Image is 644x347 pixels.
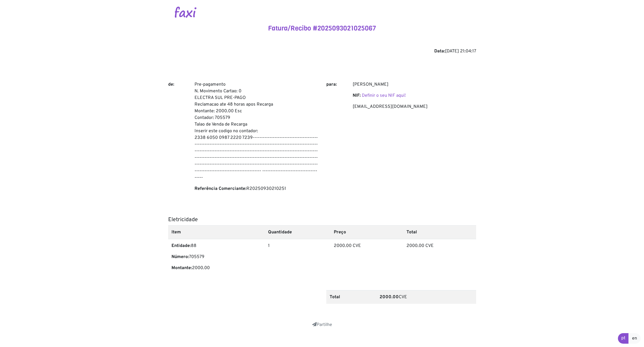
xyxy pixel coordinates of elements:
[171,254,261,260] p: 705579
[171,265,192,271] b: Montante:
[330,225,403,239] th: Preço
[330,239,403,279] td: 2000.00 CVE
[326,290,377,304] th: Total
[171,254,189,260] b: Número:
[168,48,476,55] div: [DATE] 21:04:17
[326,82,337,87] b: para:
[195,186,246,192] b: Referência Comerciante:
[265,225,330,239] th: Quantidade
[195,185,318,192] p: R20250930210251
[353,81,476,88] p: [PERSON_NAME]
[312,322,332,328] a: Partilhe
[171,243,191,249] b: Entidade:
[168,216,476,223] h5: Eletricidade
[265,239,330,279] td: 1
[403,225,476,239] th: Total
[618,333,629,344] a: pt
[171,243,261,249] p: 88
[171,265,261,271] p: 2000.00
[168,82,174,87] b: de:
[434,49,445,54] b: Data:
[376,290,476,304] td: CVE
[168,225,265,239] th: Item
[628,333,641,344] a: en
[380,294,399,300] b: 2000.00
[353,103,476,110] p: [EMAIL_ADDRESS][DOMAIN_NAME]
[362,93,406,98] a: Definir o seu NIF aqui!
[403,239,476,279] td: 2000.00 CVE
[195,81,318,181] p: Pre-pagamento N. Movimento Cartao: 0 ELECTRA SUL PRE-PAGO Reclamacao ate 48 horas apos Recarga Mo...
[168,24,476,32] h4: Fatura/Recibo #2025093021025067
[353,93,361,98] b: NIF:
